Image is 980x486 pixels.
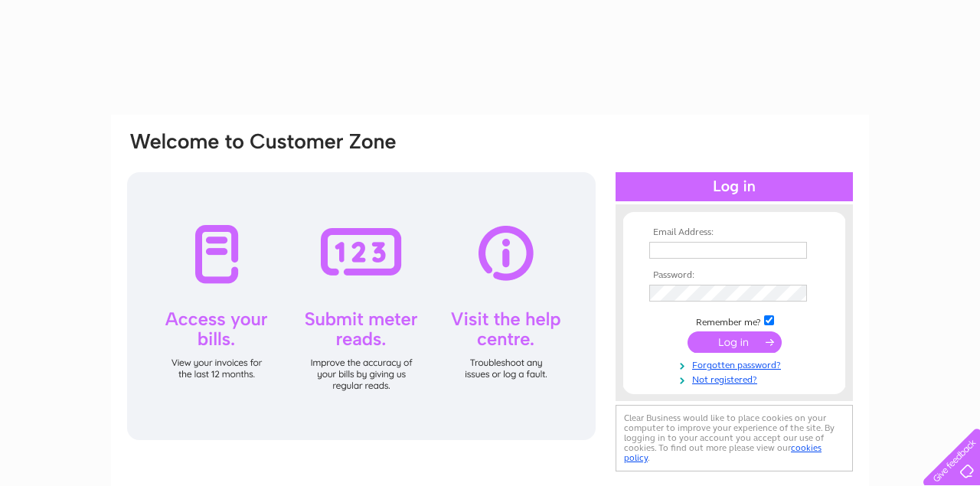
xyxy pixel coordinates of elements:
[649,371,823,386] a: Not registered?
[649,357,823,371] a: Forgotten password?
[645,313,823,328] td: Remember me?
[645,270,823,281] th: Password:
[645,227,823,238] th: Email Address:
[616,405,853,471] div: Clear Business would like to place cookies on your computer to improve your experience of the sit...
[688,331,782,353] input: Submit
[624,442,822,463] a: cookies policy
